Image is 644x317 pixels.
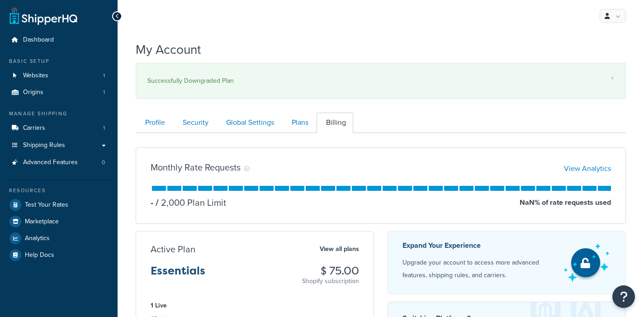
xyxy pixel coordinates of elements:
[402,239,555,252] p: Expand Your Experience
[151,244,195,254] h3: Active Plan
[173,113,216,133] a: Security
[136,113,172,133] a: Profile
[302,265,359,277] h3: $ 75.00
[23,159,78,166] span: Advanced Features
[25,251,54,259] span: Help Docs
[520,196,611,209] p: NaN % of rate requests used
[7,120,111,137] li: Carriers
[151,265,205,284] h3: Essentials
[102,159,105,166] span: 0
[7,197,111,213] a: Test Your Rates
[151,162,241,172] h3: Monthly Rate Requests
[7,154,111,171] a: Advanced Features 0
[23,89,43,96] span: Origins
[7,57,111,65] div: Basic Setup
[282,113,316,133] a: Plans
[103,124,105,132] span: 1
[147,75,614,87] div: Successfully Downgraded Plan
[25,218,59,226] span: Marketplace
[25,235,50,242] span: Analytics
[25,201,68,209] span: Test Your Rates
[151,196,153,209] p: -
[612,285,635,308] button: Open Resource Center
[156,196,159,209] span: /
[151,301,167,310] strong: 1 Live
[320,243,359,255] a: View all plans
[7,67,111,84] li: Websites
[7,84,111,101] a: Origins 1
[7,137,111,154] a: Shipping Rules
[402,256,555,282] p: Upgrade your account to access more advanced features, shipping rules, and carriers.
[7,154,111,171] li: Advanced Features
[7,230,111,246] a: Analytics
[564,163,611,174] a: View Analytics
[153,196,226,209] p: 2,000 Plan Limit
[23,124,45,132] span: Carriers
[7,67,111,84] a: Websites 1
[7,247,111,263] a: Help Docs
[23,36,54,44] span: Dashboard
[217,113,281,133] a: Global Settings
[7,187,111,194] div: Resources
[23,72,48,80] span: Websites
[7,213,111,230] a: Marketplace
[611,75,614,82] a: ×
[9,7,77,25] a: ShipperHQ Home
[103,89,105,96] span: 1
[136,41,201,58] h1: My Account
[317,113,353,133] a: Billing
[302,277,359,286] p: Shopify subscription
[388,231,626,294] a: Expand Your Experience Upgrade your account to access more advanced features, shipping rules, and...
[103,72,105,80] span: 1
[23,142,65,149] span: Shipping Rules
[7,110,111,118] div: Manage Shipping
[7,84,111,101] li: Origins
[7,32,111,48] a: Dashboard
[7,120,111,137] a: Carriers 1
